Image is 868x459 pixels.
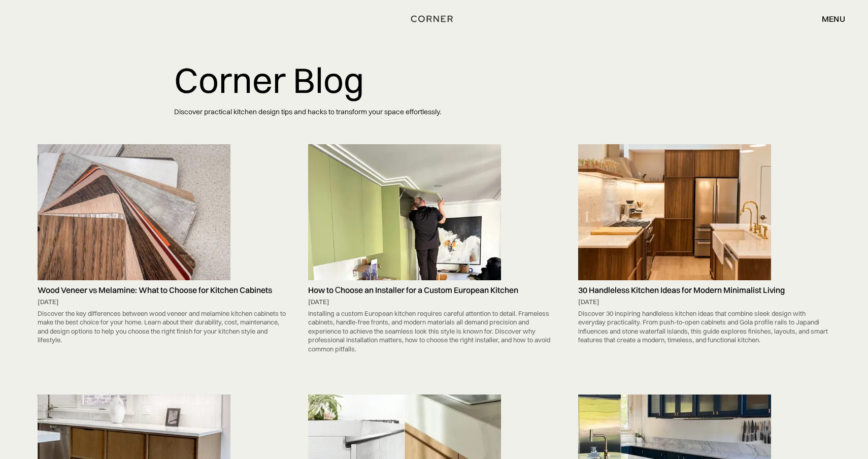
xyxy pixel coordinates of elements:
div: menu [822,15,845,23]
div: Discover the key differences between wood veneer and melamine kitchen cabinets to make the best c... [38,307,290,347]
a: Wood Veneer vs Melamine: What to Choose for Kitchen Cabinets[DATE]Discover the key differences be... [32,144,295,347]
p: Discover practical kitchen design tips and hacks to transform your space effortlessly. [174,100,694,124]
div: [DATE] [38,298,290,307]
h5: Wood Veneer vs Melamine: What to Choose for Kitchen Cabinets [38,285,290,295]
h5: 30 Handleless Kitchen Ideas for Modern Minimalist Living [578,285,830,295]
div: [DATE] [578,298,830,307]
h1: Corner Blog [174,61,694,100]
div: Installing a custom European kitchen requires careful attention to detail. Frameless cabinets, ha... [308,307,560,356]
div: [DATE] [308,298,560,307]
a: 30 Handleless Kitchen Ideas for Modern Minimalist Living[DATE]Discover 30 inspiring handleless ki... [573,144,836,347]
a: How to Сhoose an Installer for a Custom European Kitchen[DATE]Installing a custom European kitche... [303,144,565,356]
h5: How to Сhoose an Installer for a Custom European Kitchen [308,285,560,295]
a: home [399,12,469,25]
div: Discover 30 inspiring handleless kitchen ideas that combine sleek design with everyday practicali... [578,307,830,347]
div: menu [812,10,845,27]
